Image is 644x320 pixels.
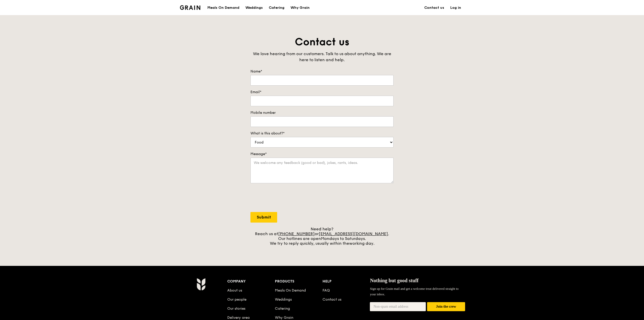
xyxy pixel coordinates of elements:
input: Submit [250,212,277,223]
a: Why Grain [287,0,313,15]
a: Delivery area [227,315,250,320]
a: Catering [266,0,287,15]
a: Contact us [421,0,447,15]
h1: Contact us [250,35,394,49]
span: working day. [349,241,374,246]
label: Email* [250,90,394,95]
div: Meals On Demand [207,0,239,15]
span: Mondays to Saturdays. [321,236,366,241]
a: Catering [275,306,290,311]
div: Help [323,278,370,285]
a: Log in [447,0,464,15]
label: Name* [250,69,394,74]
span: Nothing but good stuff [370,278,418,283]
div: Catering [269,0,284,15]
a: Why Grain [275,315,293,320]
div: Products [275,278,323,285]
img: Grain [180,5,200,10]
a: Weddings [275,297,292,302]
a: [PHONE_NUMBER] [278,231,315,236]
iframe: reCAPTCHA [250,188,327,208]
label: What is this about?* [250,131,394,136]
span: Sign up for Grain mail and get a welcome treat delivered straight to your inbox. [370,287,459,296]
input: Non-spam email address [370,302,426,311]
label: Message* [250,152,394,157]
a: Weddings [242,0,266,15]
a: FAQ [323,288,330,293]
a: Our stories [227,306,245,311]
a: [EMAIL_ADDRESS][DOMAIN_NAME] [319,231,388,236]
a: Meals On Demand [275,288,306,293]
div: We love hearing from our customers. Talk to us about anything. We are here to listen and help. [250,51,394,63]
a: Our people [227,297,246,302]
div: Need help? Reach us at or . Our hotlines are open We try to reply quickly, usually within the [250,227,394,246]
div: Weddings [245,0,263,15]
div: Company [227,278,275,285]
a: About us [227,288,242,293]
label: Mobile number [250,110,394,115]
button: Join the crew [427,302,465,311]
a: Contact us [323,297,341,302]
img: Grain [197,278,205,291]
div: Why Grain [291,0,310,15]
